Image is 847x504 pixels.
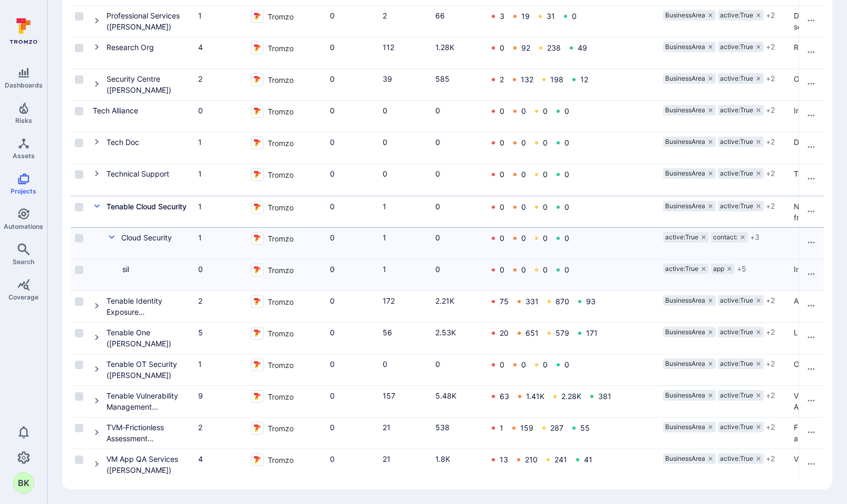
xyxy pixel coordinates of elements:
span: Assets [13,152,35,160]
span: app [713,265,724,273]
a: 2 [383,11,387,20]
button: Row actions menu [803,139,820,156]
a: 2.21K [435,296,454,305]
a: 157 [383,391,395,400]
button: Row actions menu [803,392,820,409]
a: 0 [330,202,335,211]
a: 0 [521,138,526,147]
span: active:True [720,423,753,431]
a: TVM-Frictionless Assessment (Raj Agrawal) [106,423,171,454]
span: active:True [720,202,753,210]
button: Row actions menu [803,12,820,29]
div: BusinessArea [663,10,716,21]
div: Cell for Vulnerabilities [431,37,485,69]
span: active:True [720,169,753,178]
span: BusinessArea [665,43,705,51]
a: 0 [564,360,569,369]
a: 0 [521,234,526,243]
div: contact: [711,232,748,243]
button: BK [13,472,34,493]
span: + 2 [766,327,775,337]
div: BusinessArea [663,105,716,115]
div: BusinessArea [663,327,716,337]
a: 0 [500,43,504,52]
a: 0 [198,265,203,274]
div: Cell for Tags [659,37,790,69]
a: 651 [525,328,539,337]
a: 0 [500,360,504,369]
button: Row actions menu [803,266,820,283]
span: Automations [4,222,43,230]
div: Cell for Vulnerabilities by severity [485,101,659,132]
a: 4 [198,43,203,52]
a: VM App QA Services (Arlene Watson) [106,454,178,474]
a: 870 [556,297,569,306]
a: 287 [550,423,563,432]
a: 0 [330,169,335,178]
div: Cell for Tags [659,69,790,100]
a: 0 [435,360,440,369]
a: 0 [521,360,526,369]
a: Cloud Security [121,233,172,242]
a: 0 [564,265,569,274]
a: 0 [435,233,440,242]
span: active:True [720,360,753,368]
a: 198 [550,75,563,84]
a: Professional Services (AJ Lincoln) [106,11,180,31]
a: 0 [198,106,203,115]
span: contact: [713,233,737,241]
span: Tromzo [268,137,294,149]
span: Select row [75,107,83,115]
div: app [711,264,735,274]
a: 0 [543,138,548,147]
div: Cell for selection [71,6,89,37]
div: Cell for Members [326,132,378,163]
a: 0 [435,106,440,115]
div: Cell for Vulnerabilities by severity [485,132,659,163]
div: Cell for Assets [378,101,431,132]
span: Tromzo [268,10,294,22]
div: Cell for Subprojects [194,6,247,37]
a: 0 [521,106,526,115]
div: Cell for Tags [659,6,790,37]
span: Select row [75,75,83,84]
div: BusinessArea [663,295,716,306]
span: Select row [75,12,83,21]
button: Row actions menu [803,234,820,251]
a: 0 [500,138,504,147]
span: Risks [15,117,32,124]
a: 0 [500,265,504,274]
div: Cell for Source [247,37,326,69]
button: Row actions menu [803,361,820,377]
a: 0 [330,265,335,274]
a: 1.8K [435,454,450,463]
button: Row actions menu [803,203,820,220]
a: 0 [543,202,548,211]
a: 0 [521,170,526,179]
a: 0 [500,170,504,179]
div: Cell for Members [326,69,378,100]
div: Cell for Vulnerabilities [431,101,485,132]
span: Projects [11,187,36,195]
span: BusinessArea [665,423,705,431]
a: 1.41K [526,392,544,401]
div: tags-cell-project [663,42,785,52]
a: 210 [525,455,538,464]
div: Cell for [799,69,824,100]
a: 0 [330,11,335,20]
div: Cell for [799,6,824,37]
a: Tenable OT Security (Elad Eisenberg) [106,360,177,380]
a: Tech Alliance [93,106,138,115]
span: active:True [665,233,698,241]
a: 0 [383,138,387,147]
a: 381 [598,392,611,401]
a: 0 [572,12,577,21]
div: Cell for Vulnerabilities by severity [485,37,659,69]
a: 0 [500,234,504,243]
span: active:True [720,328,753,336]
div: Cell for Subprojects [194,101,247,132]
div: tags-cell-project [663,137,785,147]
a: 12 [580,75,588,84]
a: 0 [330,296,335,305]
div: BusinessArea [663,358,716,369]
